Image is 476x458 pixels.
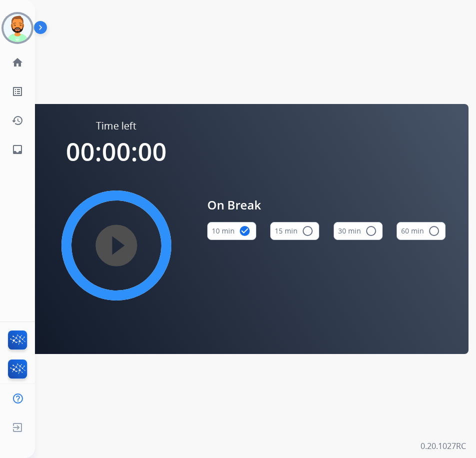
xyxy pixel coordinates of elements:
[11,56,23,68] mat-icon: home
[110,239,122,251] mat-icon: play_circle_filled
[3,14,31,42] img: avatar
[96,119,136,133] span: Time left
[302,225,314,237] mat-icon: radio_button_unchecked
[397,222,446,240] button: 60 min
[207,196,446,214] span: On Break
[365,225,377,237] mat-icon: radio_button_unchecked
[239,225,251,237] mat-icon: check_circle
[66,134,167,168] span: 00:00:00
[270,222,319,240] button: 15 min
[207,222,256,240] button: 10 min
[421,440,466,452] p: 0.20.1027RC
[11,114,23,126] mat-icon: history
[11,143,23,155] mat-icon: inbox
[428,225,440,237] mat-icon: radio_button_unchecked
[334,222,383,240] button: 30 min
[11,85,23,97] mat-icon: list_alt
